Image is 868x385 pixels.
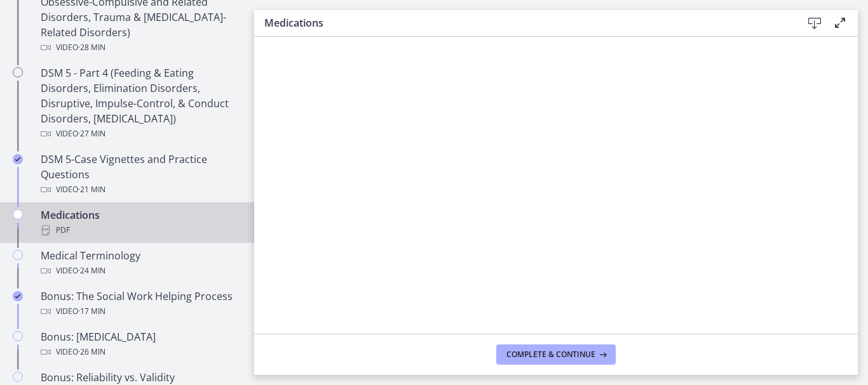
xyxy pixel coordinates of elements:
div: PDF [41,223,239,238]
span: · 27 min [78,126,105,141]
div: Bonus: [MEDICAL_DATA] [41,329,239,360]
button: Complete & continue [496,344,616,365]
span: · 28 min [78,40,105,55]
div: DSM 5 - Part 4 (Feeding & Eating Disorders, Elimination Disorders, Disruptive, Impulse-Control, &... [41,65,239,141]
div: Medical Terminology [41,248,239,278]
i: Completed [13,291,23,301]
div: Video [41,304,239,319]
span: · 24 min [78,263,105,278]
div: Bonus: The Social Work Helping Process [41,289,239,319]
div: Video [41,263,239,278]
div: Video [41,344,239,360]
span: · 26 min [78,344,105,360]
span: · 21 min [78,182,105,197]
div: Medications [41,207,239,238]
span: Complete & continue [506,349,595,360]
div: Video [41,40,239,55]
div: Video [41,182,239,197]
div: DSM 5-Case Vignettes and Practice Questions [41,152,239,197]
i: Completed [13,154,23,164]
span: · 17 min [78,304,105,319]
h3: Medications [264,15,782,30]
div: Video [41,126,239,141]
